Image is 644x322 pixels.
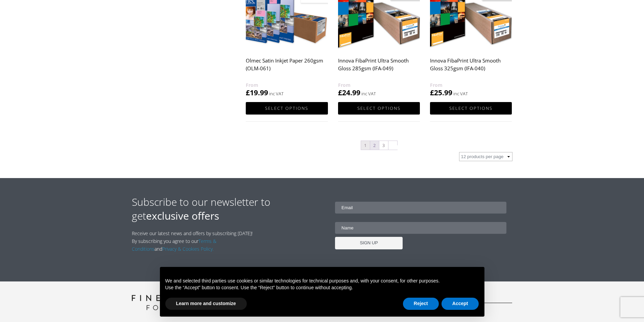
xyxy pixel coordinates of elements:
[430,102,512,115] a: Select options for “Innova FibaPrint Ultra Smooth Gloss 325gsm (IFA-040)”
[162,246,214,252] a: Privacy & Cookies Policy.
[246,54,328,81] h2: Olmec Satin Inkjet Paper 260gsm (OLM-061)
[338,54,420,81] h2: Innova FibaPrint Ultra Smooth Gloss 285gsm (IFA-049)
[430,54,512,81] h2: Innova FibaPrint Ultra Smooth Gloss 325gsm (IFA-040)
[246,88,250,97] span: £
[338,102,420,115] a: Select options for “Innova FibaPrint Ultra Smooth Gloss 285gsm (IFA-049)”
[370,141,379,150] a: Page 2
[246,88,268,97] bdi: 19.99
[165,298,247,310] button: Learn more and customize
[338,88,342,97] span: £
[430,88,434,97] span: £
[132,195,322,223] h2: Subscribe to our newsletter to get
[335,202,506,214] input: Email
[379,141,388,150] a: Page 3
[132,229,256,253] p: Receive our latest news and offers by subscribing [DATE]! By subscribing you agree to our and
[403,298,439,310] button: Reject
[165,284,479,291] p: Use the “Accept” button to consent. Use the “Reject” button to continue without accepting.
[361,141,370,150] span: Page 1
[442,298,479,310] button: Accept
[430,88,452,97] bdi: 25.99
[146,209,219,223] strong: exclusive offers
[338,88,360,97] bdi: 24.99
[165,278,479,284] p: We and selected third parties use cookies or similar technologies for technical purposes and, wit...
[246,102,328,115] a: Select options for “Olmec Satin Inkjet Paper 260gsm (OLM-061)”
[246,140,512,152] nav: Product Pagination
[335,222,506,234] input: Name
[335,237,403,249] input: SIGN UP
[132,295,187,310] img: logo-grey.svg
